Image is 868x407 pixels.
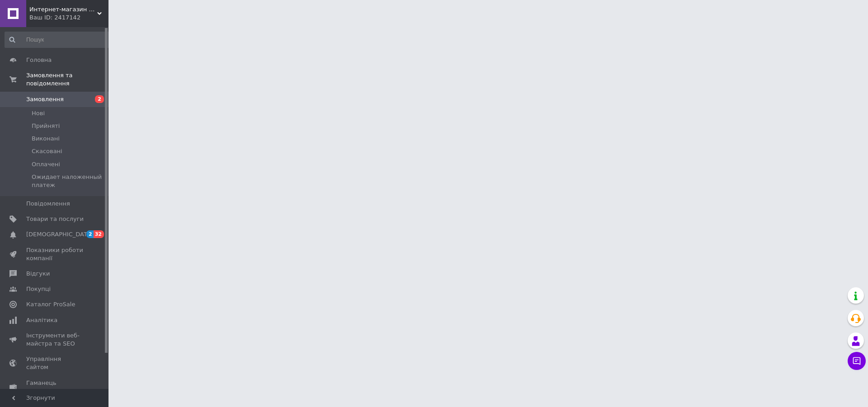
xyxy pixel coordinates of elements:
[86,230,94,238] span: 2
[32,160,60,168] span: Оплачені
[26,230,93,239] span: [DEMOGRAPHIC_DATA]
[29,5,97,14] span: Интернет-магазин Antiless
[32,147,62,155] span: Скасовані
[32,135,60,143] span: Виконані
[26,215,84,223] span: Товари та послуги
[26,300,75,309] span: Каталог ProSale
[26,355,84,371] span: Управління сайтом
[26,95,64,103] span: Замовлення
[32,173,111,189] span: Ожидает наложенный платеж
[26,56,52,64] span: Головна
[26,71,108,88] span: Замовлення та повідомлення
[32,109,45,117] span: Нові
[26,379,84,395] span: Гаманець компанії
[94,230,104,238] span: 32
[26,200,70,208] span: Повідомлення
[26,246,84,262] span: Показники роботи компанії
[26,285,51,293] span: Покупці
[848,352,866,370] button: Чат з покупцем
[5,32,112,48] input: Пошук
[32,122,60,130] span: Прийняті
[26,316,57,324] span: Аналітика
[26,270,50,278] span: Відгуки
[29,14,108,22] div: Ваш ID: 2417142
[95,95,104,103] span: 2
[26,332,84,348] span: Інструменти веб-майстра та SEO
